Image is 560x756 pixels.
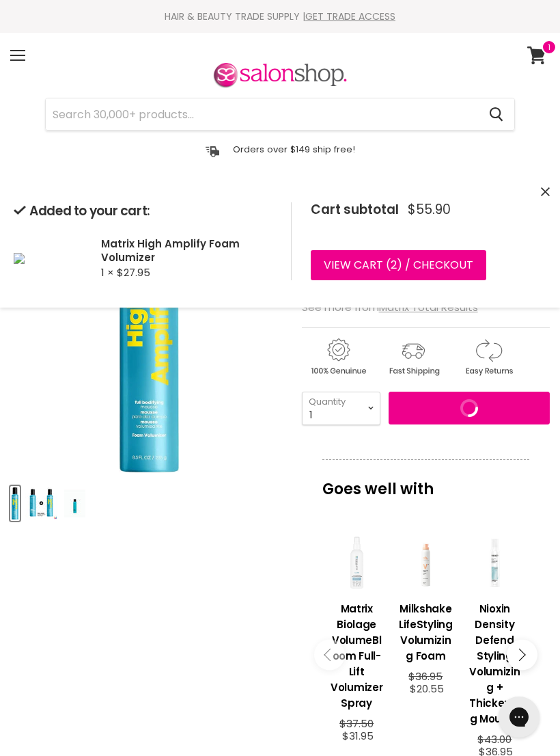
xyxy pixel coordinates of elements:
[467,535,522,591] a: View product:Nioxin Density Defend Styling Volumizing + Thickening Mousse
[398,591,453,671] a: View product:Milkshake LifeStyling Volumizing Foam
[342,729,374,743] span: $31.95
[10,194,288,472] div: Matrix High Amplify Foam Volumizer image. Click or Scroll to Zoom.
[120,194,180,472] img: Matrix High Amplify Foam Volumizer
[492,692,546,742] iframe: Gorgias live chat messenger
[101,237,269,264] h2: Matrix High Amplify Foam Volumizer
[117,265,150,280] span: $27.95
[63,486,87,521] button: Total Results High Amplify Foam Volumizer
[467,591,522,733] a: View product:Nioxin Density Defend Styling Volumizing + Thickening Mousse
[233,144,355,155] p: Orders over $149 ship free!
[14,253,25,264] img: Matrix High Amplify Foam Volumizer
[25,487,57,519] img: Matrix High Amplify Foam Volumizer
[391,257,397,273] span: 2
[410,681,444,696] span: $20.55
[329,591,384,718] a: View product:Matrix Biolage VolumeBloom Full-Lift Volumizer Spray
[14,204,269,219] h2: Added to your cart:
[329,535,384,591] a: View product:Matrix Biolage VolumeBloom Full-Lift Volumizer Spray
[398,535,453,591] a: View product:Milkshake LifeStyling Volumizing Foam
[311,200,399,219] span: Cart subtotal
[541,185,550,200] button: Close
[322,459,529,504] p: Goes well with
[377,336,449,378] img: shipping.gif
[311,250,486,280] a: View cart (2) / Checkout
[46,98,478,130] input: Search
[45,98,515,131] form: Product
[8,482,290,521] div: Product thumbnails
[302,392,380,425] select: Quantity
[467,601,522,727] h3: Nioxin Density Defend Styling Volumizing + Thickening Mousse
[398,601,453,664] h3: Milkshake LifeStyling Volumizing Foam
[305,10,395,23] a: GET TRADE ACCESS
[64,487,85,519] img: Total Results High Amplify Foam Volumizer
[408,202,451,217] span: $55.90
[339,716,374,731] span: $37.50
[452,336,524,378] img: returns.gif
[478,98,514,130] button: Search
[408,669,443,684] span: $36.95
[24,486,59,521] button: Matrix High Amplify Foam Volumizer
[302,336,374,378] img: genuine.gif
[329,601,384,711] h3: Matrix Biolage VolumeBloom Full-Lift Volumizer Spray
[477,732,512,746] span: $43.00
[12,487,18,519] img: Matrix High Amplify Foam Volumizer
[101,265,114,280] span: 1 ×
[10,486,20,521] button: Matrix High Amplify Foam Volumizer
